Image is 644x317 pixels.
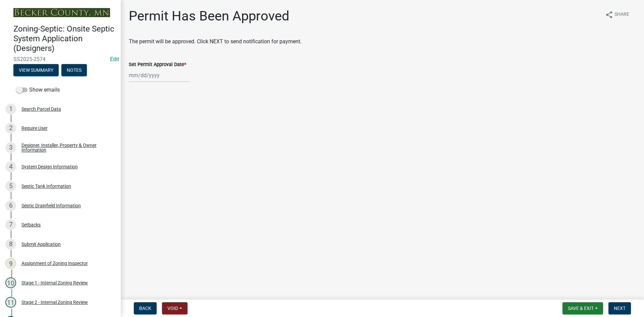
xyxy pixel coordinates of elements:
[5,297,16,308] div: 11
[167,306,178,311] span: Void
[21,126,48,130] div: Require User
[13,68,59,73] wm-modal-confirm: Summary
[61,68,87,73] wm-modal-confirm: Notes
[21,242,61,247] div: Submit Application
[5,123,16,134] div: 2
[21,184,71,189] div: Septic Tank Information
[5,161,16,172] div: 4
[13,24,115,53] h4: Zoning-Septic: Onsite Septic System Application (Designers)
[5,239,16,250] div: 8
[5,104,16,114] div: 1
[614,306,626,311] span: Next
[614,11,629,19] span: Share
[5,181,16,192] div: 5
[5,142,16,153] div: 3
[21,203,81,208] div: Septic Drainfield Information
[605,11,613,19] i: share
[562,302,603,314] button: Save & Exit
[21,261,88,266] div: Assignment of Zoning Inspector
[5,219,16,230] div: 7
[16,86,60,94] label: Show emails
[5,277,16,288] div: 10
[21,143,110,152] div: Designer, Installer, Property & Owner Information
[21,164,78,169] div: System Design Information
[600,8,635,21] button: shareShare
[134,302,157,314] button: Back
[5,200,16,211] div: 6
[13,56,107,62] span: SS2025-2574
[162,302,187,314] button: Void
[21,280,88,285] div: Stage 1 - Internal Zoning Review
[110,56,119,62] wm-modal-confirm: Edit Application Number
[110,56,119,62] a: Edit
[5,258,16,269] div: 9
[129,8,289,24] h1: Permit Has Been Approved
[21,222,41,227] div: Setbacks
[568,306,594,311] span: Save & Exit
[61,64,87,76] button: Notes
[139,306,151,311] span: Back
[608,302,631,314] button: Next
[129,68,190,82] input: mm/dd/yyyy
[13,64,59,76] button: View Summary
[21,300,88,305] div: Stage 2 - Internal Zoning Review
[129,62,186,67] label: Set Permit Approval Date
[129,38,636,46] p: The permit will be approved. Click NEXT to send notification for payment.
[21,107,61,111] div: Search Parcel Data
[13,8,110,17] img: Becker County, Minnesota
